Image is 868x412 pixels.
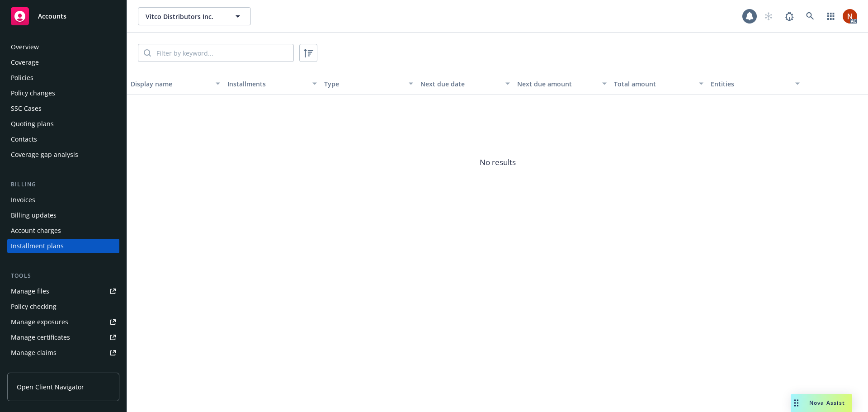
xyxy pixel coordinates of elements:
[791,394,852,412] button: Nova Assist
[7,40,119,54] a: Overview
[11,117,54,131] div: Quoting plans
[7,147,119,162] a: Coverage gap analysis
[11,147,78,162] div: Coverage gap analysis
[227,79,307,89] div: Installments
[11,40,39,54] div: Overview
[7,223,119,238] a: Account charges
[144,49,151,57] svg: Search
[11,239,64,253] div: Installment plans
[17,382,84,392] span: Open Client Navigator
[759,7,778,25] a: Start snowing
[7,193,119,207] a: Invoices
[131,79,210,89] div: Display name
[224,73,321,95] button: Installments
[138,7,251,25] button: Vitco Distributors Inc.
[707,73,804,95] button: Entities
[517,79,597,89] div: Next due amount
[7,71,119,85] a: Policies
[11,132,37,147] div: Contacts
[7,86,119,100] a: Policy changes
[7,132,119,147] a: Contacts
[801,7,819,25] a: Search
[7,271,119,280] div: Tools
[7,55,119,70] a: Coverage
[7,4,119,29] a: Accounts
[146,12,224,21] span: Vitco Distributors Inc.
[7,346,119,360] a: Manage claims
[791,394,802,412] div: Drag to move
[843,9,857,24] img: photo
[11,361,53,375] div: Manage BORs
[711,79,790,89] div: Entities
[420,79,500,89] div: Next due date
[127,95,868,230] span: No results
[324,79,404,89] div: Type
[7,180,119,189] div: Billing
[7,315,119,329] a: Manage exposures
[11,101,42,116] div: SSC Cases
[11,299,57,314] div: Policy checking
[822,7,840,25] a: Switch app
[11,284,49,298] div: Manage files
[809,399,845,407] span: Nova Assist
[11,330,70,345] div: Manage certificates
[321,73,417,95] button: Type
[11,315,68,329] div: Manage exposures
[7,101,119,116] a: SSC Cases
[7,361,119,375] a: Manage BORs
[11,208,57,223] div: Billing updates
[11,86,55,100] div: Policy changes
[7,330,119,345] a: Manage certificates
[780,7,798,25] a: Report a Bug
[417,73,514,95] button: Next due date
[7,117,119,131] a: Quoting plans
[11,346,57,360] div: Manage claims
[7,284,119,298] a: Manage files
[7,239,119,253] a: Installment plans
[38,13,66,20] span: Accounts
[7,299,119,314] a: Policy checking
[151,44,293,62] input: Filter by keyword...
[11,71,33,85] div: Policies
[514,73,610,95] button: Next due amount
[610,73,707,95] button: Total amount
[614,79,693,89] div: Total amount
[11,223,61,238] div: Account charges
[127,73,224,95] button: Display name
[11,55,39,70] div: Coverage
[7,208,119,223] a: Billing updates
[11,193,35,207] div: Invoices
